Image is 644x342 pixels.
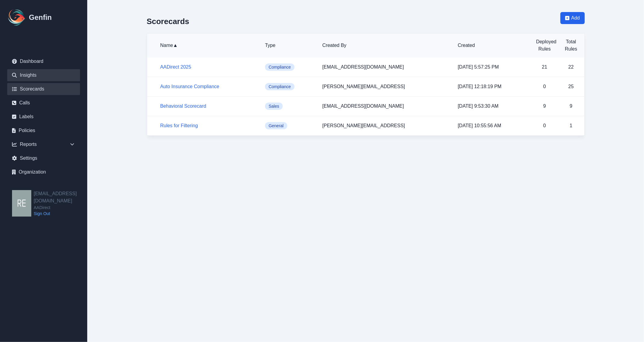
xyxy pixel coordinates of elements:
[7,166,80,178] a: Organization
[34,211,87,217] a: Sign Out
[260,33,318,57] th: Type
[7,125,80,137] a: Policies
[558,33,584,57] th: Total Rules
[536,63,553,71] p: 21
[7,97,80,109] a: Calls
[265,122,287,129] span: General
[458,103,527,110] p: [DATE] 9:53:30 AM
[562,83,579,90] p: 25
[453,33,532,57] th: Created
[562,63,579,71] p: 22
[7,83,80,95] a: Scorecards
[7,138,80,150] div: Reports
[12,190,31,217] img: resqueda@aadirect.com
[560,12,584,33] a: Add
[322,63,448,71] p: [EMAIL_ADDRESS][DOMAIN_NAME]
[265,63,294,71] span: Compliance
[531,33,558,57] th: Deployed Rules
[322,83,448,90] p: [PERSON_NAME][EMAIL_ADDRESS]
[322,122,448,129] p: [PERSON_NAME][EMAIL_ADDRESS]
[160,103,206,109] a: Behavioral Scorecard
[7,111,80,123] a: Labels
[34,205,87,211] span: AADirect
[562,122,579,129] p: 1
[147,17,190,26] h2: Scorecards
[458,122,527,129] p: [DATE] 10:55:56 AM
[147,33,260,57] th: Name ▲
[318,33,453,57] th: Created By
[265,103,283,110] span: Sales
[7,55,80,67] a: Dashboard
[34,190,87,205] h2: [EMAIL_ADDRESS][DOMAIN_NAME]
[160,84,220,89] a: Auto Insurance Compliance
[265,83,294,90] span: Compliance
[7,152,80,164] a: Settings
[29,13,52,22] h1: Genfin
[536,122,553,129] p: 0
[7,8,26,27] img: Logo
[160,64,191,69] a: AADirect 2025
[458,63,527,71] p: [DATE] 5:57:25 PM
[536,83,553,90] p: 0
[160,123,198,128] a: Rules for Filtering
[562,103,579,110] p: 9
[7,69,80,81] a: Insights
[458,83,527,90] p: [DATE] 12:18:19 PM
[536,103,553,110] p: 9
[322,103,448,110] p: [EMAIL_ADDRESS][DOMAIN_NAME]
[571,14,580,22] span: Add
